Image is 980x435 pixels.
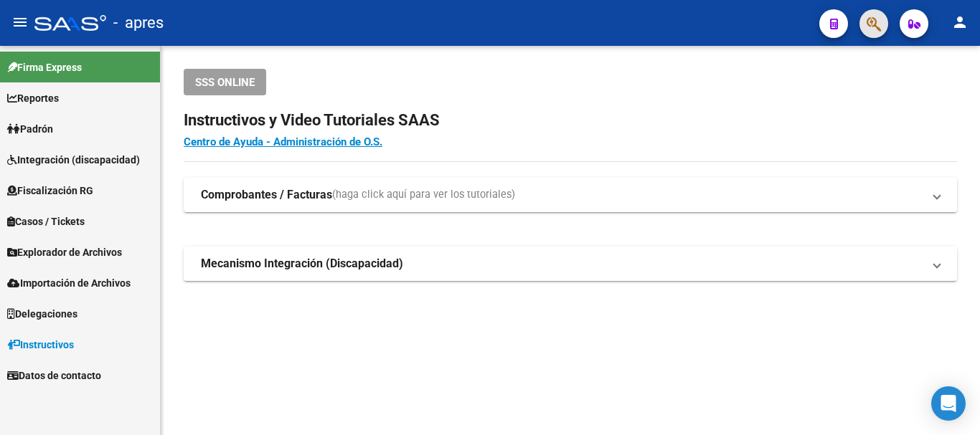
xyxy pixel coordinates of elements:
[951,14,969,31] mat-icon: person
[7,306,77,322] span: Delegaciones
[7,275,131,291] span: Importación de Archivos
[931,386,966,421] div: Open Intercom Messenger
[11,14,29,31] mat-icon: menu
[7,152,140,168] span: Integración (discapacidad)
[7,337,74,353] span: Instructivos
[184,135,382,148] a: Centro de Ayuda - Administración de O.S.
[7,90,59,106] span: Reportes
[195,76,255,89] span: SSS ONLINE
[7,244,122,260] span: Explorador de Archivos
[7,59,82,75] span: Firma Express
[332,187,515,203] span: (haga click aquí para ver los tutoriales)
[7,183,93,199] span: Fiscalización RG
[7,121,53,137] span: Padrón
[201,187,332,203] strong: Comprobantes / Facturas
[7,368,101,383] span: Datos de contacto
[184,107,957,134] h2: Instructivos y Video Tutoriales SAAS
[201,256,403,272] strong: Mecanismo Integración (Discapacidad)
[113,7,164,39] span: - apres
[7,214,85,229] span: Casos / Tickets
[184,247,957,281] mat-expansion-panel-header: Mecanismo Integración (Discapacidad)
[184,178,957,212] mat-expansion-panel-header: Comprobantes / Facturas(haga click aquí para ver los tutoriales)
[184,69,266,95] button: SSS ONLINE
